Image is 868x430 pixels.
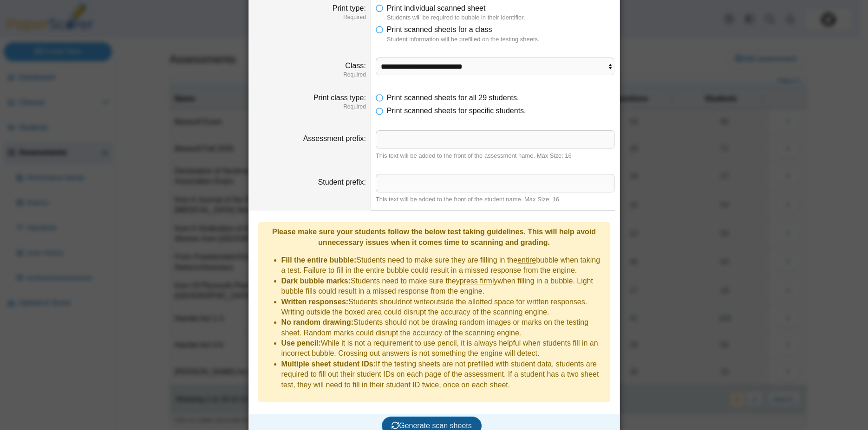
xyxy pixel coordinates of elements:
[460,277,498,285] u: press firmly
[281,360,376,368] b: Multiple sheet student IDs:
[387,26,492,33] span: Print scanned sheets for a class
[281,297,606,318] li: Students should outside the allotted space for written responses. Writing outside the boxed area ...
[281,318,354,326] b: No random drawing:
[333,4,366,12] label: Print type
[281,277,351,285] b: Dark bubble marks:
[392,422,472,430] span: Generate scan sheets
[281,255,606,276] li: Students need to make sure they are filling in the bubble when taking a test. Failure to fill in ...
[281,338,606,359] li: While it is not a requirement to use pencil, it is always helpful when students fill in an incorr...
[281,276,606,297] li: Students need to make sure they when filling in a bubble. Light bubble fills could result in a mi...
[387,94,519,102] span: Print scanned sheets for all 29 students.
[517,256,536,264] u: entire
[281,298,349,306] b: Written responses:
[387,35,615,44] dfn: Student information will be prefilled on the testing sheets.
[272,228,596,246] b: Please make sure your students follow the below test taking guidelines. This will help avoid unne...
[303,135,366,142] label: Assessment prefix
[387,4,486,12] span: Print individual scanned sheet
[281,339,321,347] b: Use pencil:
[387,13,615,22] dfn: Students will be required to bubble in their identifier.
[281,317,606,338] li: Students should not be drawing random images or marks on the testing sheet. Random marks could di...
[387,107,526,115] span: Print scanned sheets for specific students.
[318,178,366,186] label: Student prefix
[281,256,357,264] b: Fill the entire bubble:
[402,298,430,306] u: not write
[254,71,366,79] dfn: Required
[281,359,606,390] li: If the testing sheets are not prefilled with student data, students are required to fill out thei...
[345,62,365,70] label: Class
[376,152,615,160] div: This text will be added to the front of the assessment name. Max Size: 16
[313,94,366,102] label: Print class type
[254,103,366,111] dfn: Required
[254,13,366,21] dfn: Required
[376,195,615,204] div: This text will be added to the front of the student name. Max Size: 16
